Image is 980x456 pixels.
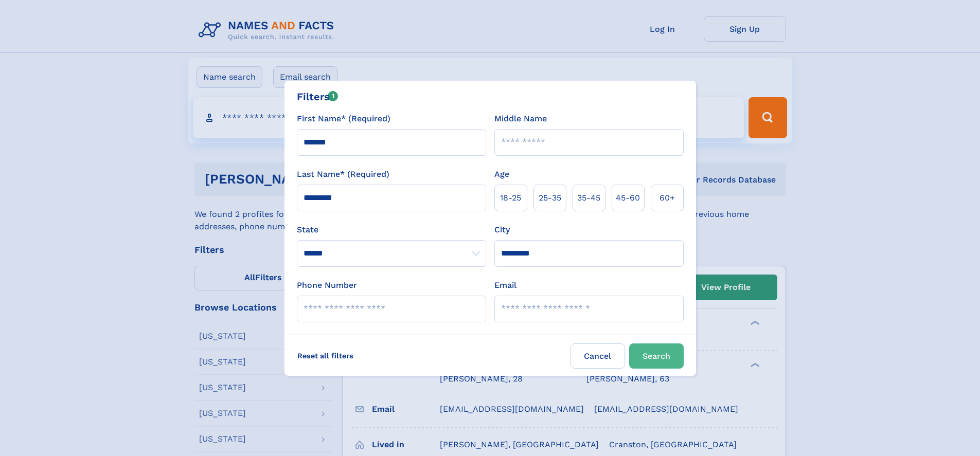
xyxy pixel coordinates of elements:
label: First Name* (Required) [297,113,390,125]
label: Age [494,168,509,180]
label: Email [494,279,516,291]
span: 18‑25 [500,192,521,204]
label: Reset all filters [291,343,360,368]
label: Phone Number [297,279,357,291]
label: City [494,224,510,236]
label: State [297,224,486,236]
button: Search [629,343,684,369]
span: 45‑60 [616,192,640,204]
label: Middle Name [494,113,547,125]
span: 35‑45 [577,192,600,204]
div: Filters [297,89,338,104]
span: 25‑35 [539,192,561,204]
label: Cancel [571,343,625,369]
label: Last Name* (Required) [297,168,389,180]
span: 60+ [660,192,675,204]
